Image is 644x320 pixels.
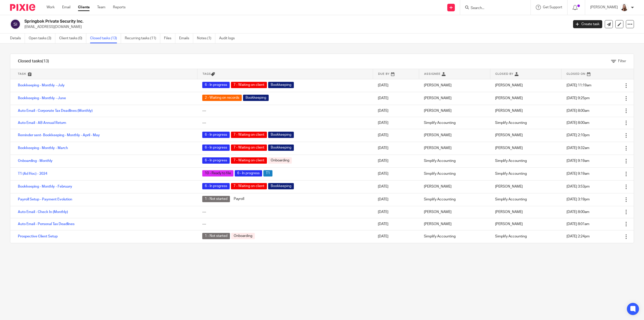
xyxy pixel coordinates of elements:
[419,142,490,155] td: [PERSON_NAME]
[90,33,121,43] a: Closed tasks (13)
[268,183,294,189] span: Bookkeeping
[495,172,527,175] span: Simplify Accounting
[18,172,47,175] a: T1 (Ad Hoc) - 2024
[567,121,589,125] span: [DATE] 8:00am
[373,117,419,129] td: [DATE]
[618,59,626,63] span: Filter
[419,92,490,105] td: [PERSON_NAME]
[419,193,490,206] td: Simplify Accounting
[202,170,233,176] span: 10 - Ready to file
[62,5,70,10] a: Email
[373,129,419,142] td: [DATE]
[18,59,49,64] h1: Closed tasks
[620,4,628,12] img: Larissa-headshot-cropped.jpg
[202,120,368,125] div: ---
[10,33,25,43] a: Details
[113,5,126,10] a: Reports
[59,33,86,43] a: Client tasks (0)
[231,145,267,151] span: 7 - Waiting on client
[29,33,55,43] a: Open tasks (3)
[268,145,294,151] span: Bookkeeping
[419,129,490,142] td: [PERSON_NAME]
[567,185,590,188] span: [DATE] 3:53pm
[373,193,419,206] td: [DATE]
[18,109,93,113] a: Auto Email - Corporate Tax Deadlines (Monthly)
[202,132,230,138] span: 6 - In progress
[202,209,368,215] div: ---
[543,6,562,9] span: Get Support
[18,210,68,214] a: Auto Email - Check In (Monthly)
[10,19,21,29] img: svg%3E
[78,5,90,10] a: Clients
[179,33,193,43] a: Emails
[202,108,368,113] div: ---
[495,222,523,226] span: [PERSON_NAME]
[197,33,215,43] a: Notes (1)
[202,183,230,189] span: 6 - In progress
[419,155,490,167] td: Simplify Accounting
[18,235,58,238] a: Prospective Client Setup
[373,92,419,105] td: [DATE]
[567,84,591,87] span: [DATE] 11:19am
[373,230,419,243] td: [DATE]
[24,24,566,29] p: [EMAIL_ADDRESS][DOMAIN_NAME]
[419,167,490,180] td: Simplify Accounting
[567,210,589,214] span: [DATE] 8:00am
[219,33,238,43] a: Audit logs
[202,82,230,88] span: 6 - In progress
[419,180,490,193] td: [PERSON_NAME]
[18,198,72,201] a: Payroll Setup - Payment Evolution
[419,105,490,117] td: [PERSON_NAME]
[567,172,589,175] span: [DATE] 9:19am
[231,132,267,138] span: 7 - Waiting on client
[495,121,527,125] span: Simplify Accounting
[590,5,618,10] p: [PERSON_NAME]
[268,132,294,138] span: Bookkeeping
[231,157,267,164] span: 7 - Waiting on client
[268,82,294,88] span: Bookkeeping
[373,105,419,117] td: [DATE]
[24,19,457,24] h2: Springbok Private Security Inc.
[18,222,74,226] a: Auto Email - Personal Tax Deadlines
[125,33,160,43] a: Recurring tasks (11)
[495,235,527,238] span: Simplify Accounting
[419,79,490,92] td: [PERSON_NAME]
[470,6,515,11] input: Search
[18,159,53,163] a: Onboarding - Monthly
[18,185,72,188] a: Bookkeeping - Monthly - February
[268,157,292,164] span: Onboarding
[202,196,230,202] span: 1 - Not started
[373,218,419,230] td: [DATE]
[18,146,68,150] a: Bookkeeping - Monthly - March
[495,109,523,113] span: [PERSON_NAME]
[202,157,230,164] span: 6 - In progress
[235,170,262,176] span: 6 - In progress
[231,82,267,88] span: 7 - Waiting on client
[419,206,490,218] td: [PERSON_NAME]
[567,133,590,137] span: [DATE] 2:10pm
[495,146,523,150] span: [PERSON_NAME]
[495,133,523,137] span: [PERSON_NAME]
[42,59,49,63] span: (13)
[18,84,65,87] a: Bookkeeping - Monthly - July
[567,222,589,226] span: [DATE] 8:01am
[47,5,55,10] a: Work
[373,206,419,218] td: [DATE]
[202,95,242,101] span: 2 - Waiting on records
[373,155,419,167] td: [DATE]
[495,198,527,201] span: Simplify Accounting
[567,159,589,163] span: [DATE] 9:19am
[231,196,247,202] span: Payroll
[202,233,230,239] span: 1 - Not started
[419,117,490,129] td: Simplify Accounting
[567,198,590,201] span: [DATE] 3:19pm
[567,146,589,150] span: [DATE] 9:32am
[202,145,230,151] span: 6 - In progress
[164,33,175,43] a: Files
[202,222,368,227] div: ---
[495,210,523,214] span: [PERSON_NAME]
[573,20,602,28] a: Create task
[197,69,373,79] th: Tags
[18,96,66,100] a: Bookkeeping - Monthly - June
[231,183,267,189] span: 7 - Waiting on client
